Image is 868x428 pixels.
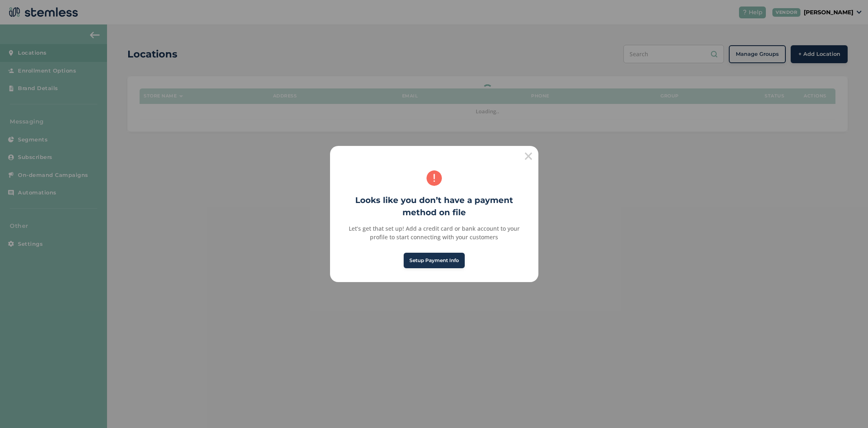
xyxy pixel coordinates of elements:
h2: Looks like you don’t have a payment method on file [330,194,538,218]
iframe: Chat Widget [827,389,868,428]
button: Close this dialog [519,146,538,165]
button: Setup Payment Info [404,253,465,268]
div: Let’s get that set up! Add a credit card or bank account to your profile to start connecting with... [339,224,529,241]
